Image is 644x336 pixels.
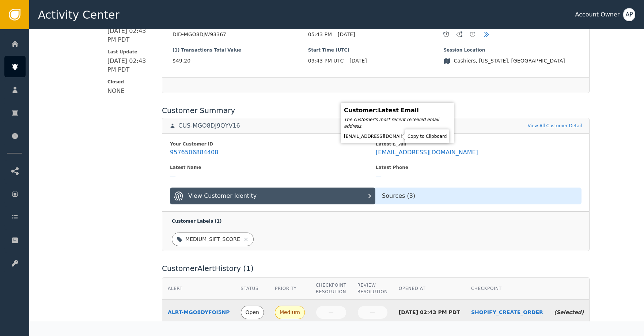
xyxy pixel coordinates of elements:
[623,8,635,21] button: AP
[344,106,451,115] div: Customer : Latest Email
[471,309,543,316] a: SHOPIFY_CREATE_ORDER
[443,47,579,53] span: Session Location
[376,141,582,147] div: Latest Email
[107,87,125,95] div: NONE
[308,57,344,65] span: 09:43 PM UTC
[170,164,376,171] div: Latest Name
[280,309,300,316] div: Medium
[454,57,565,65] span: Cashiers, [US_STATE], [GEOGRAPHIC_DATA]
[344,116,451,129] div: The customer's most recent received email address.
[338,31,355,38] span: [DATE]
[393,278,466,300] th: Opened At
[375,192,582,200] div: Sources ( 3 )
[178,122,240,129] div: CUS-MGO8DJ9QYV16
[344,133,451,140] div: [EMAIL_ADDRESS][DOMAIN_NAME]
[444,32,449,37] div: 1
[172,219,221,224] span: Customer Labels ( 1 )
[168,309,230,316] a: ALRT-MGO8DYFOI5NP
[399,309,460,316] div: [DATE] 02:43 PM PDT
[376,172,382,180] div: —
[170,172,176,180] div: —
[362,309,383,316] div: —
[528,122,582,129] a: View All Customer Detail
[162,105,590,116] div: Customer Summary
[107,57,152,74] div: [DATE] 02:43 PM PDT
[185,235,240,243] div: MEDIUM_SIFT_SCORE
[173,57,308,65] span: $49.20
[162,263,590,274] div: Customer Alert History ( 1 )
[188,192,257,200] div: View Customer Identity
[170,141,376,147] div: Your Customer ID
[246,309,259,316] div: Open
[107,27,152,44] div: [DATE] 02:43 PM PDT
[107,79,152,85] span: Closed
[457,32,462,37] div: 1
[308,47,444,53] span: Start Time (UTC)
[107,49,152,55] span: Last Update
[376,164,582,171] div: Latest Phone
[349,57,367,65] span: [DATE]
[554,309,584,315] span: (Selected)
[269,278,310,300] th: Priority
[38,7,120,23] span: Activity Center
[321,309,342,316] div: —
[407,131,447,141] div: Copy to Clipboard
[170,149,218,156] div: 9576506884408
[575,10,620,19] div: Account Owner
[308,31,332,38] span: 05:43 PM
[173,47,308,53] span: (1) Transactions Total Value
[173,31,308,38] span: DID-MGO8DJW93367
[466,278,549,300] th: Checkpoint
[310,278,352,300] th: Checkpoint Resolution
[235,278,269,300] th: Status
[470,32,475,37] div: 1
[162,278,235,300] th: Alert
[352,278,393,300] th: Review Resolution
[376,149,478,156] div: [EMAIL_ADDRESS][DOMAIN_NAME]
[170,188,375,204] button: View Customer Identity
